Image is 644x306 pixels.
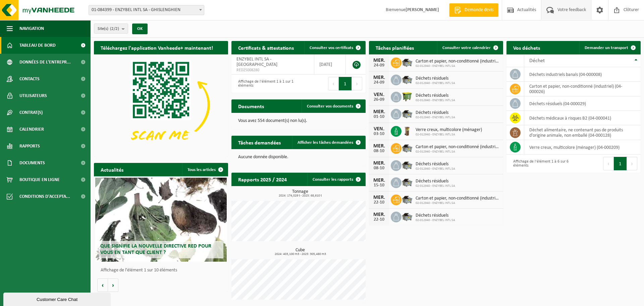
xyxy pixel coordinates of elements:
[416,184,455,188] span: 02-012940 - ENZYBEL INTL SA
[401,56,413,68] img: WB-5000-GAL-GY-01
[416,81,455,85] span: 02-012940 - ENZYBEL INTL SA
[372,161,386,166] div: MER.
[235,253,366,256] span: 2024: 403,100 m3 - 2025: 305,480 m3
[132,24,148,34] button: OK
[406,7,439,12] strong: [PERSON_NAME]
[328,77,339,90] button: Previous
[19,155,45,171] span: Documents
[235,194,366,198] span: 2024: 174,029 t - 2025: 68,610 t
[94,163,130,176] h2: Actualités
[238,155,359,160] p: Aucune donnée disponible.
[3,291,112,306] iframe: chat widget
[416,127,482,133] span: Verre creux, multicolore (ménager)
[614,157,627,170] button: 1
[416,144,500,150] span: Carton et papier, non-conditionné (industriel)
[372,115,386,119] div: 01-10
[372,109,386,115] div: MER.
[19,138,40,155] span: Rapports
[437,41,502,54] a: Consulter votre calendrier
[372,132,386,136] div: 03-10
[372,217,386,222] div: 22-10
[372,178,386,183] div: MER.
[339,77,352,90] button: 1
[401,74,413,85] img: WB-5000-GAL-GY-01
[95,178,227,262] a: Que signifie la nouvelle directive RED pour vous en tant que client ?
[19,54,71,71] span: Données de l'entrepr...
[94,41,220,54] h2: Téléchargez l'application Vanheede+ maintenant!
[416,218,455,222] span: 02-012940 - ENZYBEL INTL SA
[310,46,353,50] span: Consulter vos certificats
[108,278,118,292] button: Volgende
[401,142,413,154] img: WB-5000-GAL-GY-01
[372,80,386,85] div: 24-09
[372,58,386,63] div: MER.
[524,96,641,111] td: déchets résiduels (04-000029)
[372,149,386,154] div: 08-10
[579,41,640,54] a: Demander un transport
[524,140,641,155] td: verre creux, multicolore (ménager) (04-000209)
[19,37,56,54] span: Tableau de bord
[19,121,44,138] span: Calendrier
[19,104,43,121] span: Contrat(s)
[235,248,366,256] h3: Cube
[401,159,413,171] img: WB-5000-GAL-GY-01
[314,54,346,75] td: [DATE]
[401,211,413,222] img: WB-5000-GAL-GY-01
[416,162,455,167] span: Déchets résiduels
[19,171,60,188] span: Boutique en ligne
[304,41,365,54] a: Consulter vos certificats
[372,195,386,200] div: MER.
[19,20,44,37] span: Navigation
[231,41,301,54] h2: Certificats & attestations
[416,59,500,64] span: Carton et papier, non-conditionné (industriel)
[401,176,413,188] img: WB-5000-GAL-GY-01
[231,173,293,186] h2: Rapports 2025 / 2024
[98,24,119,34] span: Site(s)
[416,213,455,218] span: Déchets résiduels
[585,46,628,50] span: Demander un transport
[524,111,641,125] td: déchets médicaux à risques B2 (04-000041)
[298,140,353,145] span: Afficher les tâches demandées
[524,82,641,96] td: carton et papier, non-conditionné (industriel) (04-000026)
[372,126,386,132] div: VEN.
[94,54,228,155] img: Download de VHEPlus App
[372,92,386,97] div: VEN.
[238,119,359,123] p: Vous avez 554 document(s) non lu(s).
[416,98,455,102] span: 02-012940 - ENZYBEL INTL SA
[416,167,455,171] span: 02-012940 - ENZYBEL INTL SA
[19,188,70,205] span: Conditions d'accepta...
[372,166,386,171] div: 08-10
[463,7,495,13] span: Demande devis
[19,71,40,87] span: Contacts
[449,3,498,17] a: Demande devis
[182,163,227,176] a: Tous les articles
[372,212,386,217] div: MER.
[231,99,271,113] h2: Documents
[89,5,204,15] span: 01-084399 - ENZYBEL INTL SA - GHISLENGHIEN
[100,244,211,255] span: Que signifie la nouvelle directive RED pour vous en tant que client ?
[524,125,641,140] td: déchet alimentaire, ne contenant pas de produits d'origine animale, non emballé (04-000128)
[416,150,500,154] span: 02-012940 - ENZYBEL INTL SA
[524,67,641,82] td: déchets industriels banals (04-000008)
[236,57,277,67] span: ENZYBEL INTL SA - [GEOGRAPHIC_DATA]
[401,125,413,136] img: WB-0140-HPE-BN-01
[236,68,309,73] span: RED25008280
[401,193,413,205] img: WB-5000-GAL-GY-01
[231,136,287,149] h2: Tâches demandées
[372,143,386,149] div: MER.
[235,76,295,91] div: Affichage de l'élément 1 à 1 sur 1 éléments
[442,46,491,50] span: Consulter votre calendrier
[235,189,366,198] h3: Tonnage
[416,133,482,137] span: 02-012940 - ENZYBEL INTL SA
[352,77,362,90] button: Next
[372,200,386,205] div: 22-10
[416,196,500,201] span: Carton et papier, non-conditionné (industriel)
[416,201,500,205] span: 02-012940 - ENZYBEL INTL SA
[292,136,365,149] a: Afficher les tâches demandées
[416,64,500,68] span: 02-012940 - ENZYBEL INTL SA
[101,268,225,273] p: Affichage de l'élément 1 sur 10 éléments
[372,97,386,102] div: 26-09
[627,157,637,170] button: Next
[302,99,365,113] a: Consulter vos documents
